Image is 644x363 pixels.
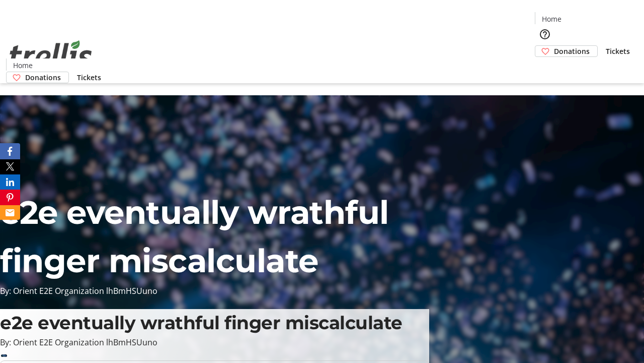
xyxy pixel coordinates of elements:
[606,46,630,56] span: Tickets
[554,46,590,56] span: Donations
[13,60,33,71] span: Home
[535,24,555,44] button: Help
[535,57,555,77] button: Cart
[69,72,109,83] a: Tickets
[598,46,638,56] a: Tickets
[6,29,96,80] img: Orient E2E Organization lhBmHSUuno's Logo
[77,72,101,83] span: Tickets
[535,14,568,24] a: Home
[535,45,598,57] a: Donations
[542,14,561,24] span: Home
[6,72,69,83] a: Donations
[25,72,61,83] span: Donations
[7,60,39,71] a: Home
